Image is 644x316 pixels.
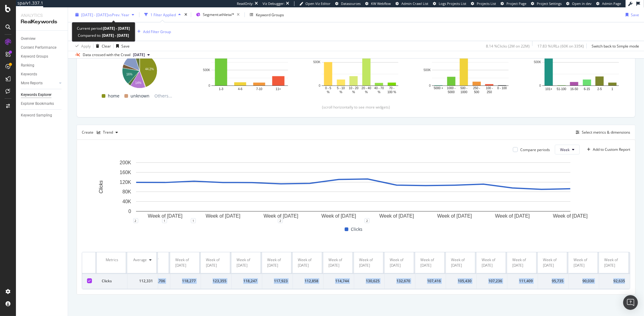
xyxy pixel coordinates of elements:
div: RealKeywords [21,18,63,25]
div: Week of [DATE] [359,257,380,268]
button: Week [555,145,580,154]
div: Keyword Groups [21,53,48,60]
text: 101+ [545,88,552,91]
div: 132,670 [390,278,410,284]
button: Segment:athleta/* [194,10,242,20]
text: Week of [DATE] [553,214,588,219]
text: 1 [612,88,613,91]
div: 2 [365,218,369,223]
text: % [378,90,381,94]
text: Clicks [98,181,104,194]
span: unknown [131,92,150,100]
span: KW Webflow [371,1,391,6]
span: Open in dev [572,1,592,6]
svg: A chart. [533,36,628,94]
div: 2 [133,218,138,223]
span: Admin Page [602,1,621,6]
div: 130,625 [359,278,380,284]
div: Create [82,128,120,137]
div: Metrics [102,257,122,263]
text: 160K [120,170,131,175]
div: 118,247 [237,278,257,284]
div: Current period: [77,25,130,32]
div: Save [631,12,639,17]
div: Explorer Bookmarks [21,101,54,107]
text: 500K [313,61,321,64]
div: Compared to: [78,32,129,39]
text: 1000 [460,90,468,94]
text: 5000 + [434,87,443,90]
div: Week of [DATE] [390,257,410,268]
div: 95,735 [543,278,563,284]
text: 250 [487,90,492,94]
text: 16-50 [570,88,578,91]
text: 51-100 [557,88,566,91]
div: ReadOnly: [237,1,253,6]
text: 40K [123,199,131,204]
div: Week of [DATE] [451,257,472,268]
div: Select metrics & dimensions [582,130,630,135]
span: Others... [152,92,175,100]
text: % [339,90,342,94]
div: Week of [DATE] [482,257,502,268]
text: 500K [203,68,210,72]
text: 20 - 40 [362,87,371,90]
a: Project Settings [531,1,562,6]
div: 1 [162,218,167,223]
span: Project Page [506,1,526,6]
div: A chart. [422,36,518,94]
div: Week of [DATE] [328,257,349,268]
button: [DATE] - [DATE]vsPrev. Year [73,10,137,20]
text: 0 [208,84,210,87]
a: Admin Crawl List [396,1,428,6]
text: 6-15 [584,88,590,91]
a: Ranking [21,62,63,69]
text: Week of [DATE] [495,214,530,219]
div: 123,355 [206,278,226,284]
text: 40 - 70 [374,87,384,90]
span: Clicks [351,226,362,233]
text: 70 - [389,87,394,90]
span: Datasources [341,1,361,6]
span: vs Prev. Year [108,12,129,17]
button: Save [114,41,130,51]
div: Week of [DATE] [237,257,257,268]
div: 117,923 [267,278,288,284]
a: Admin Page [596,1,621,6]
div: Add Filter Group [143,29,171,34]
text: 0 [539,84,541,87]
div: Average [134,257,147,263]
svg: A chart. [202,36,297,94]
div: Overview [21,36,36,42]
div: Save [121,43,130,48]
a: Project Page [501,1,526,6]
div: Week of [DATE] [267,257,288,268]
span: Admin Crawl List [401,1,428,6]
text: 0 [319,84,320,87]
text: 120K [120,180,131,185]
div: Clear [102,43,111,48]
text: 10 - 20 [349,87,359,90]
button: [DATE] [131,51,152,59]
text: Week of [DATE] [437,214,472,219]
div: Keyword Sampling [21,112,52,119]
text: 0 [128,209,131,214]
div: Week of [DATE] [512,257,533,268]
a: Explorer Bookmarks [21,101,63,107]
span: Logs Projects List [439,1,466,6]
span: Open Viz Editor [305,1,331,6]
text: % [365,90,368,94]
text: 2-5 [597,88,602,91]
div: 2 [278,218,283,223]
text: % [327,90,330,94]
text: 5000 [448,90,455,94]
div: times [183,12,188,18]
button: Keyword Groups [247,10,286,20]
text: 500K [424,68,431,72]
div: A chart. [312,36,408,94]
a: Open in dev [566,1,592,6]
svg: A chart. [82,159,625,221]
svg: A chart. [92,50,187,89]
a: Content Performance [21,44,63,51]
